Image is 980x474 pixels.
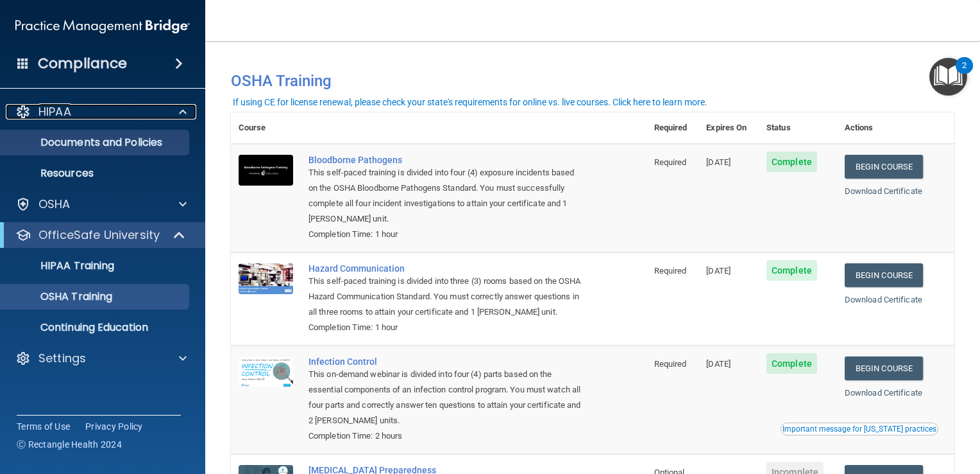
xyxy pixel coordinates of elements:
[759,385,965,435] iframe: Drift Widget Chat Controller
[654,359,687,369] span: Required
[706,266,731,276] span: [DATE]
[15,13,190,39] img: PMB logo
[845,295,922,304] a: Download Certificate
[38,104,71,119] p: HIPAA
[38,351,86,366] p: Settings
[766,353,817,374] span: Complete
[308,274,582,320] div: This self-paced training is divided into three (3) rooms based on the OSHA Hazard Communication S...
[308,428,582,444] div: Completion Time: 2 hours
[15,104,187,119] a: HIPAA
[845,186,922,196] a: Download Certificate
[308,165,582,227] div: This self-paced training is divided into four (4) exposure incidents based on the OSHA Bloodborne...
[759,112,837,144] th: Status
[38,55,127,73] h4: Compliance
[308,227,582,242] div: Completion Time: 1 hour
[845,263,923,287] a: Begin Course
[308,356,582,367] a: Infection Control
[38,227,160,243] p: OfficeSafe University
[8,259,114,272] p: HIPAA Training
[698,112,759,144] th: Expires On
[15,351,187,366] a: Settings
[766,260,817,281] span: Complete
[231,72,954,90] h4: OSHA Training
[85,420,143,433] a: Privacy Policy
[766,152,817,172] span: Complete
[654,266,687,276] span: Required
[845,155,923,179] a: Begin Course
[308,320,582,335] div: Completion Time: 1 hour
[8,290,112,303] p: OSHA Training
[15,197,187,212] a: OSHA
[646,112,699,144] th: Required
[837,112,954,144] th: Actions
[17,420,70,433] a: Terms of Use
[706,157,731,167] span: [DATE]
[845,356,923,380] a: Begin Course
[706,359,731,369] span: [DATE]
[231,112,301,144] th: Course
[308,263,582,274] a: Hazard Communication
[308,367,582,428] div: This on-demand webinar is divided into four (4) parts based on the essential components of an inf...
[8,321,183,334] p: Continuing Education
[654,157,687,167] span: Required
[15,227,186,243] a: OfficeSafe University
[8,136,183,149] p: Documents and Policies
[231,96,709,109] button: If using CE for license renewal, please check your state's requirements for online vs. live cours...
[929,58,967,96] button: Open Resource Center, 2 new notifications
[38,197,71,212] p: OSHA
[233,98,707,107] div: If using CE for license renewal, please check your state's requirements for online vs. live cours...
[308,155,582,165] a: Bloodborne Pathogens
[962,66,967,82] div: 2
[17,438,122,451] span: Ⓒ Rectangle Health 2024
[8,167,183,180] p: Resources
